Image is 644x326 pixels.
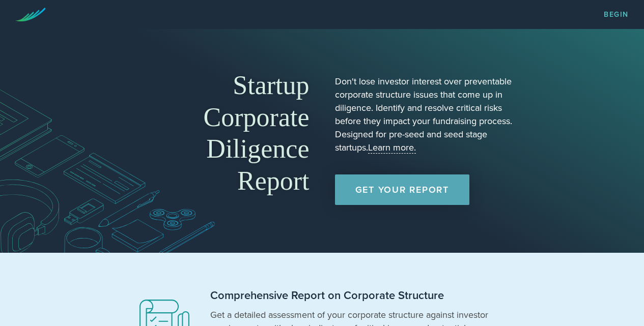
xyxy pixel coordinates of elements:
p: Don't lose investor interest over preventable corporate structure issues that come up in diligenc... [335,75,516,154]
h1: Startup Corporate Diligence Report [129,70,310,197]
a: Get Your Report [335,174,469,205]
a: Learn more. [368,142,416,154]
a: Begin [604,11,629,18]
h2: Comprehensive Report on Corporate Structure [210,288,495,303]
